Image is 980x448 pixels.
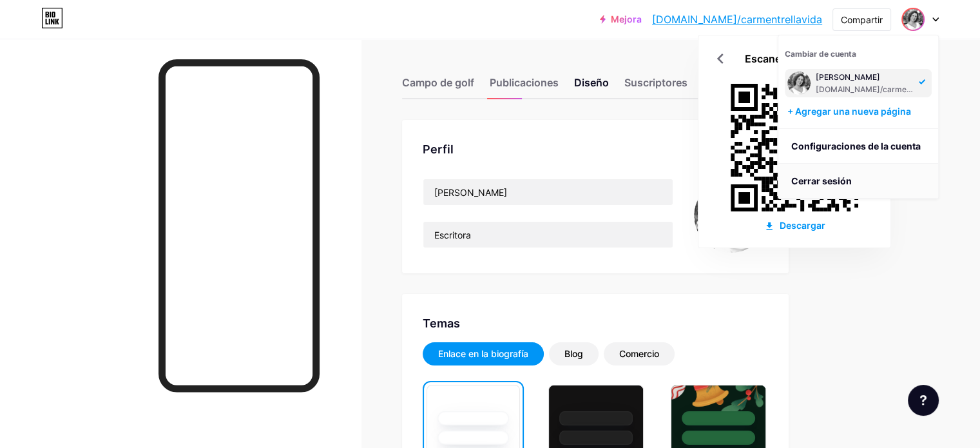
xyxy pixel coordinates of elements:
font: Publicaciones [490,76,559,89]
font: Enlace en la biografía [438,348,528,359]
font: [PERSON_NAME] [816,72,880,82]
input: Nombre [423,179,673,205]
font: Temas [423,317,460,330]
font: Configuraciones de la cuenta [791,141,921,151]
font: Compartir [841,14,883,25]
font: Escanear código QR [745,52,844,65]
font: [DOMAIN_NAME]/carmentrellavida [816,84,946,94]
img: Carmen Trella Vida [787,72,811,95]
font: Perfil [423,142,454,156]
font: Descargar [780,220,825,231]
img: Carmen Trella Vida [903,9,923,30]
a: Configuraciones de la cuenta [778,129,938,164]
input: Biografía [423,222,673,248]
font: Blog [564,348,583,359]
img: Carmen Trella Vida [694,179,768,253]
font: + Agregar una nueva página [787,106,911,117]
font: Mejora [611,14,642,24]
font: Comercio [619,348,659,359]
font: Suscriptores [624,76,687,89]
font: Diseño [574,76,609,89]
font: Cambiar de cuenta [785,49,856,59]
font: Campo de golf [402,76,474,89]
a: [DOMAIN_NAME]/carmentrellavida [652,12,822,27]
font: [DOMAIN_NAME]/carmentrellavida [652,13,822,26]
font: Cerrar sesión [791,175,852,186]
